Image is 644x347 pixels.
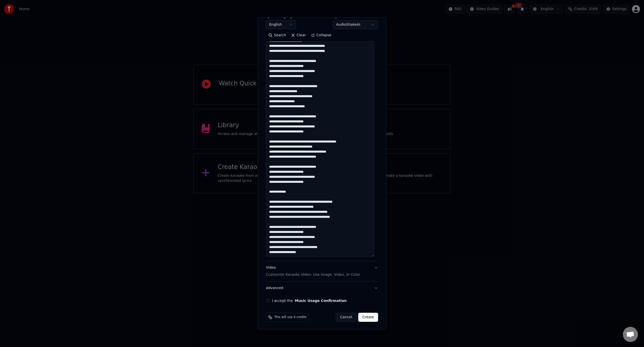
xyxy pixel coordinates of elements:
[272,299,347,302] label: I accept the
[266,31,289,39] button: Search
[266,272,360,277] p: Customize Karaoke Video: Use Image, Video, or Color
[266,282,378,295] button: Advanced
[266,265,360,277] div: Video
[274,315,307,319] span: This will use 4 credits
[336,313,356,322] button: Cancel
[266,15,378,261] div: LyricsProvide song lyrics or select an auto lyrics model
[289,31,308,39] button: Clear
[333,15,378,18] label: Sync Model
[308,31,334,39] button: Collapse
[266,15,296,18] label: Lyrics Language
[295,299,347,302] button: I accept the
[266,261,378,281] button: VideoCustomize Karaoke Video: Use Image, Video, or Color
[358,313,378,322] button: Create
